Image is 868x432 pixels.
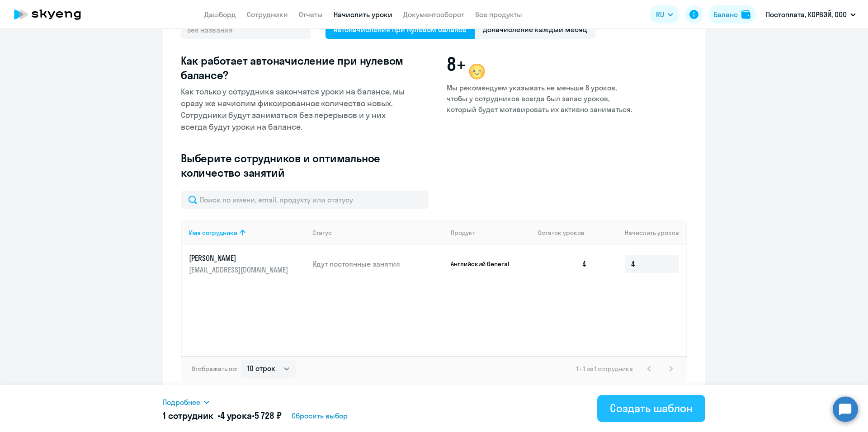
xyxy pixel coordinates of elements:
[466,61,488,82] img: wink
[610,401,693,415] div: Создать шаблон
[181,151,410,180] h3: Выберите сотрудников и оптимальное количество занятий
[189,229,237,237] div: Имя сотрудника
[247,10,288,19] a: Сотрудники
[650,5,679,23] button: RU
[656,9,664,20] span: RU
[475,21,595,39] span: Доначисление каждый месяц
[761,4,860,25] button: Постоплата, КОРВЭЙ, ООО
[766,9,847,20] p: Постоплата, КОРВЭЙ, ООО
[576,365,633,373] span: 1 - 1 из 1 сотрудника
[714,9,738,20] div: Баланс
[189,265,290,275] p: [EMAIL_ADDRESS][DOMAIN_NAME]
[312,229,443,237] div: Статус
[447,82,633,115] p: Мы рекомендуем указывать не меньше 8 уроков, чтобы у сотрудников всегда был запас уроков, который...
[292,410,348,421] span: Сбросить выбор
[451,229,531,237] div: Продукт
[451,229,475,237] div: Продукт
[181,191,429,209] input: Поиск по имени, email, продукту или статусу
[181,86,410,133] p: Как только у сотрудника закончатся уроки на балансе, мы сразу же начислим фиксированное количеств...
[538,229,585,237] span: Остаток уроков
[531,245,594,283] td: 4
[299,10,323,19] a: Отчеты
[594,221,686,245] th: Начислить уроков
[403,10,464,19] a: Документооборот
[447,53,466,75] span: 8+
[163,397,200,408] span: Подробнее
[708,5,756,23] button: Балансbalance
[538,229,594,237] div: Остаток уроков
[255,410,282,421] span: 5 728 ₽
[334,10,392,19] a: Начислить уроки
[475,10,522,19] a: Все продукты
[181,53,410,82] h3: Как работает автоначисление при нулевом балансе?
[312,229,332,237] div: Статус
[741,10,750,19] img: balance
[163,409,282,422] h5: 1 сотрудник • •
[451,260,519,268] p: Английский General
[192,365,237,373] span: Отображать по:
[312,259,443,269] p: Идут постоянные занятия
[189,229,305,237] div: Имя сотрудника
[189,253,305,275] a: [PERSON_NAME][EMAIL_ADDRESS][DOMAIN_NAME]
[220,410,252,421] span: 4 урока
[189,253,290,263] p: [PERSON_NAME]
[325,21,475,39] span: Автоначисления при нулевом балансе
[597,395,705,422] button: Создать шаблон
[181,21,311,39] input: Без названия
[204,10,236,19] a: Дашборд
